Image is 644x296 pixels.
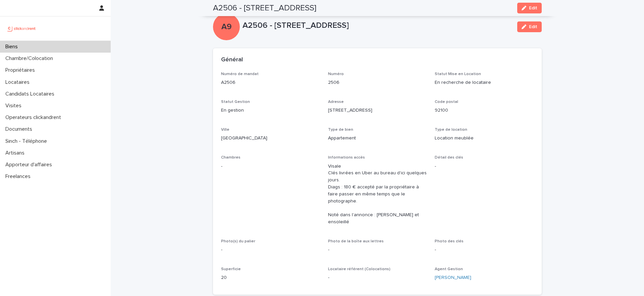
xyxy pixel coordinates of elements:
p: Location meublée [435,135,534,142]
p: Operateurs clickandrent [3,114,66,121]
p: Sinch - Téléphone [3,138,52,144]
span: Photo des clés [435,239,464,243]
span: Locataire référent (Colocations) [328,267,390,271]
span: Numéro de mandat [221,72,259,76]
p: Propriétaires [3,67,40,73]
p: Chambre/Colocation [3,55,58,62]
p: Candidats Locataires [3,91,60,97]
p: 92100 [435,107,534,114]
span: Détail des clés [435,156,463,160]
p: Biens [3,44,23,50]
span: Chambres [221,156,240,160]
p: - [221,163,320,170]
p: Freelances [3,173,36,180]
button: Edit [517,3,542,13]
p: En gestion [221,107,320,114]
p: Locataires [3,79,35,85]
p: [STREET_ADDRESS] [328,107,427,114]
span: Superficie [221,267,241,271]
span: Statut Mise en Location [435,72,481,76]
p: Appartement [328,135,427,142]
p: - [435,163,534,170]
span: Informations accès [328,156,365,160]
h2: Général [221,56,243,64]
span: Ville [221,128,229,132]
span: Photo(s) du palier [221,239,255,243]
p: Visites [3,103,27,109]
p: A2506 [221,79,320,86]
span: Photo de la boîte aux lettres [328,239,384,243]
p: - [328,246,427,253]
p: 2506 [328,79,427,86]
span: Edit [529,6,537,10]
h2: A2506 - [STREET_ADDRESS] [213,3,316,13]
p: Artisans [3,150,30,156]
img: UCB0brd3T0yccxBKYDjQ [5,22,38,35]
span: Adresse [328,100,344,104]
span: Numéro [328,72,344,76]
span: Type de bien [328,128,353,132]
p: [GEOGRAPHIC_DATA] [221,135,320,142]
p: Documents [3,126,38,132]
p: Visale Clés livrées en Uber au bureau d'ici quelques jours. Diags : 180 € accepté par la propriét... [328,163,427,226]
span: Agent Gestion [435,267,463,271]
p: - [221,246,320,253]
p: Apporteur d'affaires [3,162,57,168]
span: Statut Gestion [221,100,250,104]
p: En recherche de locataire [435,79,534,86]
p: - [435,246,534,253]
p: 20 [221,274,320,281]
span: Code postal [435,100,458,104]
p: - [328,274,427,281]
button: Edit [517,21,542,32]
a: [PERSON_NAME] [435,274,471,281]
p: A2506 - [STREET_ADDRESS] [243,21,512,31]
span: Type de location [435,128,467,132]
span: Edit [529,24,537,29]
